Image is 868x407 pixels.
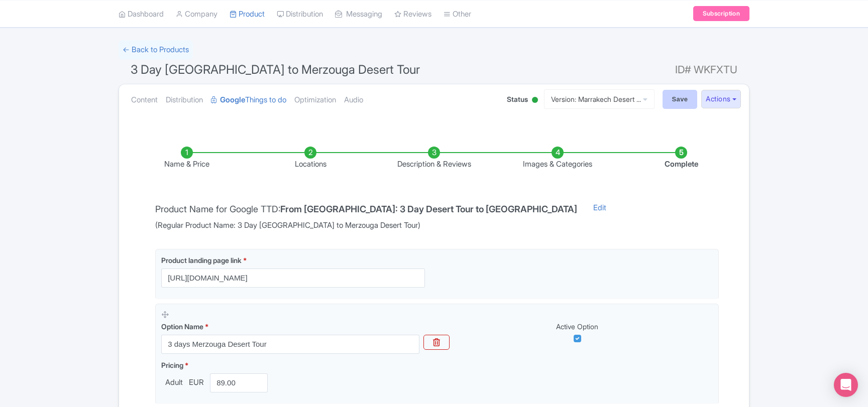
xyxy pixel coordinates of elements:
span: EUR [187,377,206,388]
button: Actions [701,90,741,108]
strong: Google [220,94,245,106]
a: GoogleThings to do [211,84,286,116]
span: Product landing page link [161,256,242,264]
li: Locations [249,147,372,170]
input: Product landing page link [161,268,425,288]
span: Active Option [556,322,598,331]
input: Save [663,90,698,109]
li: Description & Reviews [372,147,496,170]
h4: From [GEOGRAPHIC_DATA]: 3 Day Desert Tour to [GEOGRAPHIC_DATA] [280,204,577,214]
a: Distribution [166,84,203,116]
span: 3 Day [GEOGRAPHIC_DATA] to Merzouga Desert Tour [131,62,420,77]
a: ← Back to Products [119,40,193,60]
li: Name & Price [125,147,249,170]
a: Edit [583,202,616,231]
div: Active [530,93,540,108]
div: Open Intercom Messenger [834,373,858,397]
a: Subscription [693,6,749,21]
span: Option Name [161,322,203,331]
span: Product Name for Google TTD: [155,204,280,214]
span: (Regular Product Name: 3 Day [GEOGRAPHIC_DATA] to Merzouga Desert Tour) [155,220,577,231]
input: Option Name [161,335,419,354]
span: Pricing [161,361,183,369]
a: Audio [344,84,363,116]
li: Complete [619,147,743,170]
span: Adult [161,377,187,388]
li: Images & Categories [496,147,619,170]
span: Status [507,94,528,104]
a: Content [131,84,158,116]
input: 0.00 [210,373,268,392]
a: Version: Marrakech Desert ... [544,89,655,109]
a: Optimization [294,84,336,116]
span: ID# WKFXTU [675,60,737,80]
